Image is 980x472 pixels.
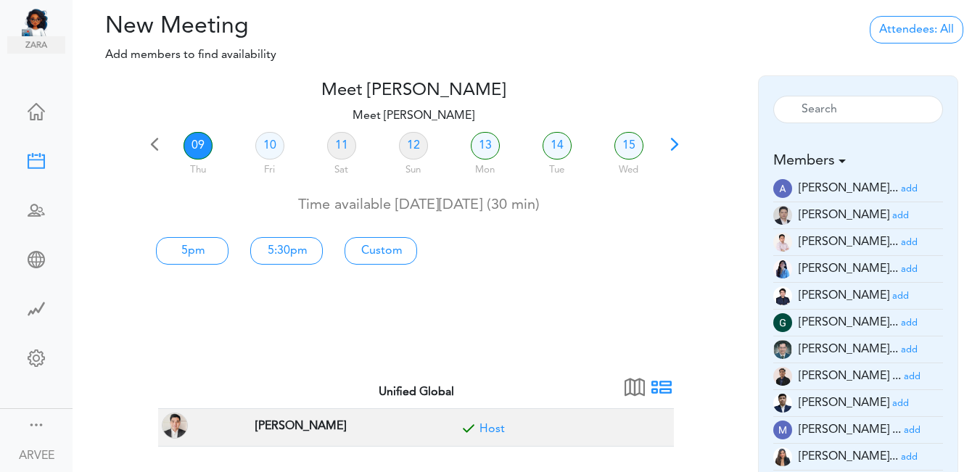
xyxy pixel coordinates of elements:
[7,342,65,377] a: Change Settings
[870,16,963,44] a: Attendees: All
[773,336,944,363] li: Tax Admin (i.herrera@unified-accounting.com)
[799,290,889,302] span: [PERSON_NAME]
[799,236,898,248] span: [PERSON_NAME]...
[22,7,65,36] img: Unified Global - Powered by TEAMCAL AI
[799,317,898,328] span: [PERSON_NAME]...
[458,421,479,443] span: Included for meeting
[773,260,792,278] img: 2Q==
[773,390,944,417] li: Partner (justine.tala@unifiedglobalph.com)
[327,132,356,160] a: 11
[892,211,909,220] small: add
[450,157,519,178] div: Mon
[901,318,918,328] small: add
[1,438,71,471] a: ARVEE
[773,363,944,390] li: Tax Manager (jm.atienza@unified-accounting.com)
[773,152,944,170] h5: Members
[144,80,682,102] h4: Meet [PERSON_NAME]
[156,237,228,265] a: 5pm
[901,183,918,194] a: add
[250,237,323,265] a: 5:30pm
[7,202,65,216] div: Schedule Team Meeting
[7,36,65,54] img: zara.png
[901,317,918,328] a: add
[773,229,944,256] li: Tax Supervisor (am.latonio@unified-accounting.com)
[28,416,45,431] div: Show menu and text
[7,300,65,315] div: Time Saved
[19,447,54,465] div: ARVEE
[799,183,898,194] span: [PERSON_NAME]...
[799,397,889,409] span: [PERSON_NAME]
[7,152,65,167] div: New Meeting
[144,107,682,125] p: Meet [PERSON_NAME]
[799,263,898,275] span: [PERSON_NAME]...
[664,139,685,160] span: Next 7 days
[904,426,921,435] small: add
[799,451,898,463] span: [PERSON_NAME]...
[773,286,792,305] img: Z
[543,132,572,160] a: 14
[252,415,350,436] span: TAX PARTNER at Corona, CA, USA
[307,157,376,178] div: Sat
[773,421,792,439] img: wOzMUeZp9uVEwAAAABJRU5ErkJggg==
[892,397,909,409] a: add
[904,424,921,436] a: add
[298,198,540,212] span: Time available [DATE][DATE] (30 min)
[892,210,909,221] a: add
[773,202,944,229] li: Tax Supervisor (a.millos@unified-accounting.com)
[901,344,918,355] a: add
[773,447,792,466] img: t+ebP8ENxXARE3R9ZYAAAAASUVORK5CYII=
[799,424,901,436] span: [PERSON_NAME] ...
[892,290,909,302] a: add
[255,132,284,160] a: 10
[83,46,364,64] p: Add members to find availability
[901,265,918,274] small: add
[773,233,792,252] img: Z
[773,340,792,359] img: 2Q==
[901,451,918,463] a: add
[255,421,346,432] strong: [PERSON_NAME]
[163,157,232,178] div: Thu
[773,444,944,471] li: Tax Accountant (mc.cabasan@unified-accounting.com)
[901,263,918,275] a: add
[901,184,918,194] small: add
[345,237,417,265] a: Custom
[892,291,909,301] small: add
[773,310,944,336] li: Tax Manager (g.magsino@unified-accounting.com)
[773,367,792,386] img: 9k=
[184,132,213,160] a: 09
[399,132,428,160] a: 12
[7,349,65,364] div: Change Settings
[471,132,500,160] a: 13
[799,344,898,355] span: [PERSON_NAME]...
[904,372,921,381] small: add
[7,251,65,265] div: Share Meeting Link
[773,206,792,225] img: 9k=
[773,283,944,310] li: Tax Admin (e.dayan@unified-accounting.com)
[892,399,909,408] small: add
[479,423,505,435] a: Included for meeting
[235,157,304,178] div: Fri
[799,370,901,382] span: [PERSON_NAME] ...
[522,157,591,178] div: Tue
[901,236,918,248] a: add
[799,210,889,221] span: [PERSON_NAME]
[162,413,188,439] img: ARVEE FLORES(a.flores@unified-accounting.com, TAX PARTNER at Corona, CA, USA)
[7,103,65,117] div: Home
[28,416,45,436] a: Change side menu
[83,13,364,41] h2: New Meeting
[773,313,792,332] img: wEqpdqGJg0NqAAAAABJRU5ErkJggg==
[594,157,663,178] div: Wed
[773,175,944,202] li: Tax Manager (a.banaga@unified-accounting.com)
[773,417,944,444] li: Tax Advisor (mc.talley@unified-accounting.com)
[773,179,792,198] img: E70kTnhEtDRAIGhEjAgBAJGBAiAQNCJGBAiAQMCJGAASESMCBEAgaESMCAEAkYECIBA0IkYECIBAwIkYABIRIwIEQCBoRIwIA...
[901,345,918,355] small: add
[904,370,921,382] a: add
[773,394,792,413] img: oYmRaigo6CGHQoVEE68UKaYmSv3mcdPtBqv6mR0IswoELyKVAGpf2awGYjY1lJF3I6BneypHs55I8hk2WCirnQq9SYxiZpiWh...
[773,96,944,123] input: Search
[901,452,918,462] small: add
[901,238,918,247] small: add
[379,386,454,398] strong: Unified Global
[614,132,643,160] a: 15
[379,157,448,178] div: Sun
[773,256,944,283] li: Tax Manager (c.madayag@unified-accounting.com)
